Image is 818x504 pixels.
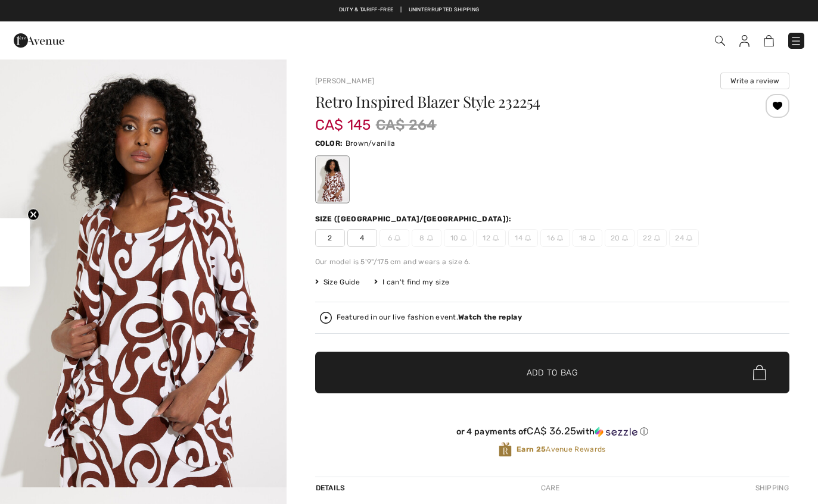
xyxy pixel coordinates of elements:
div: or 4 payments of with [315,425,789,437]
img: Search [715,36,725,46]
span: Color: [315,139,343,148]
a: 1ère Avenue [14,34,64,45]
span: Size Guide [315,277,360,287]
img: ring-m.svg [394,235,400,241]
img: Shopping Bag [764,35,774,46]
span: 24 [669,229,699,247]
span: CA$ 264 [376,114,437,136]
span: CA$ 36.25 [527,425,576,437]
img: ring-m.svg [557,235,563,241]
span: 10 [444,229,474,247]
img: ring-m.svg [461,235,466,241]
span: Avenue Rewards [517,444,605,455]
a: [PERSON_NAME] [315,77,375,85]
span: Add to Bag [527,367,578,379]
button: Write a review [720,73,789,89]
img: Watch the replay [320,312,332,324]
img: Menu [790,35,802,47]
span: 20 [605,229,635,247]
img: ring-m.svg [654,235,660,241]
div: Brown/vanilla [316,157,347,202]
img: ring-m.svg [525,235,531,241]
img: ring-m.svg [622,235,628,241]
span: 6 [380,229,409,247]
img: Sezzle [595,427,637,437]
h1: Retro Inspired Blazer Style 232254 [315,94,711,109]
span: Brown/vanilla [346,139,396,148]
span: 4 [347,229,377,247]
div: or 4 payments ofCA$ 36.25withSezzle Click to learn more about Sezzle [315,425,789,442]
img: Bag.svg [753,365,766,380]
span: CA$ 145 [315,105,371,133]
strong: Watch the replay [458,313,522,321]
div: Size ([GEOGRAPHIC_DATA]/[GEOGRAPHIC_DATA]): [315,214,514,224]
span: 16 [540,229,570,247]
img: My Info [739,35,749,47]
span: 8 [412,229,441,247]
img: ring-m.svg [589,235,595,241]
span: 12 [476,229,506,247]
strong: Earn 25 [517,445,546,453]
img: ring-m.svg [686,235,692,241]
button: Close teaser [27,208,39,220]
img: 1ère Avenue [14,29,64,52]
div: Details [315,477,349,499]
span: 2 [315,229,345,247]
div: I can't find my size [374,277,449,287]
div: Care [531,477,570,499]
div: Our model is 5'9"/175 cm and wears a size 6. [315,256,789,267]
span: 22 [637,229,667,247]
img: Avenue Rewards [499,442,512,458]
span: 18 [573,229,602,247]
span: 14 [508,229,538,247]
div: Featured in our live fashion event. [337,314,522,321]
img: ring-m.svg [427,235,433,241]
img: ring-m.svg [493,235,499,241]
button: Add to Bag [315,352,789,393]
